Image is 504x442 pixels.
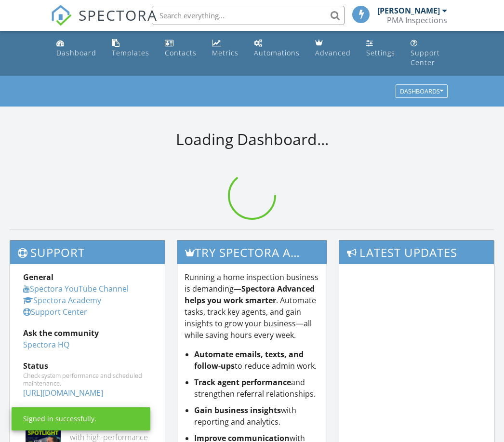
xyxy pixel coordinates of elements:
a: Spectora YouTube Channel [23,283,129,294]
a: Spectora Academy [23,295,101,306]
strong: Automate emails, texts, and follow-ups [194,349,304,371]
h3: Support [10,241,165,264]
img: The Best Home Inspection Software - Spectora [51,5,72,26]
li: with reporting and analytics. [194,404,319,428]
li: and strengthen referral relationships. [194,376,319,400]
li: to reduce admin work. [194,348,319,372]
div: Contacts [165,48,197,57]
strong: Track agent performance [194,377,291,388]
strong: Gain business insights [194,405,281,415]
p: Running a home inspection business is demanding— . Automate tasks, track key agents, and gain ins... [185,271,319,341]
a: Dashboard [53,35,100,62]
a: Support Center [23,307,87,317]
a: Settings [362,35,399,62]
div: Settings [366,48,395,57]
div: Status [23,360,152,372]
div: PMA Inspections [387,15,447,25]
a: [URL][DOMAIN_NAME] [23,388,103,398]
div: [PERSON_NAME] [377,6,440,15]
a: Templates [108,35,153,62]
a: Spectora HQ [23,339,69,350]
div: Metrics [212,48,239,57]
div: Dashboard [56,48,96,57]
a: Metrics [208,35,242,62]
strong: Spectora Advanced helps you work smarter [185,283,315,306]
div: Dashboards [400,88,443,95]
div: Ask the community [23,327,152,339]
a: Contacts [161,35,200,62]
a: Support Center [407,35,452,72]
span: SPECTORA [79,5,158,25]
div: Templates [112,48,149,57]
div: Signed in successfully. [23,414,96,424]
h3: Latest Updates [339,241,494,264]
h3: Try spectora advanced [DATE] [177,241,326,264]
div: Automations [254,48,300,57]
a: SPECTORA [51,13,158,33]
input: Search everything... [152,6,345,25]
div: Advanced [315,48,351,57]
a: Automations (Basic) [250,35,304,62]
strong: General [23,272,53,282]
a: Advanced [311,35,355,62]
div: Check system performance and scheduled maintenance. [23,372,152,387]
button: Dashboards [396,85,448,98]
div: Support Center [411,48,440,67]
